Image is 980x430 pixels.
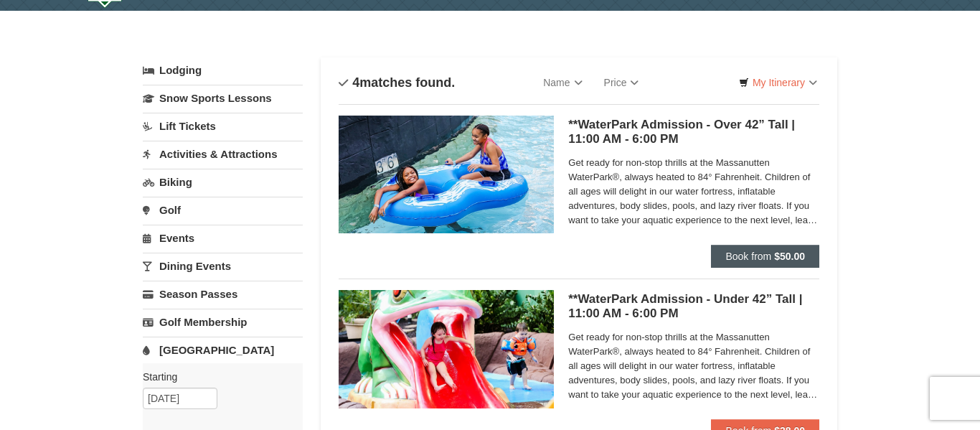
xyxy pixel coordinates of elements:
[352,75,359,90] span: 4
[143,281,303,307] a: Season Passes
[730,72,826,93] a: My Itinerary
[774,251,805,262] strong: $50.00
[593,68,650,97] a: Price
[143,197,303,223] a: Golf
[532,68,593,97] a: Name
[143,370,292,384] label: Starting
[143,85,303,111] a: Snow Sports Lessons
[143,337,303,363] a: [GEOGRAPHIC_DATA]
[143,253,303,279] a: Dining Events
[568,118,819,146] h5: **WaterPark Admission - Over 42” Tall | 11:00 AM - 6:00 PM
[143,113,303,139] a: Lift Tickets
[711,245,819,268] button: Book from $50.00
[143,309,303,335] a: Golf Membership
[143,57,303,83] a: Lodging
[143,169,303,195] a: Biking
[568,292,819,321] h5: **WaterPark Admission - Under 42” Tall | 11:00 AM - 6:00 PM
[339,75,455,90] h4: matches found.
[143,225,303,251] a: Events
[568,156,819,228] span: Get ready for non-stop thrills at the Massanutten WaterPark®, always heated to 84° Fahrenheit. Ch...
[143,141,303,167] a: Activities & Attractions
[568,330,819,402] span: Get ready for non-stop thrills at the Massanutten WaterPark®, always heated to 84° Fahrenheit. Ch...
[339,116,554,233] img: 6619917-726-5d57f225.jpg
[725,251,771,262] span: Book from
[339,290,554,408] img: 6619917-738-d4d758dd.jpg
